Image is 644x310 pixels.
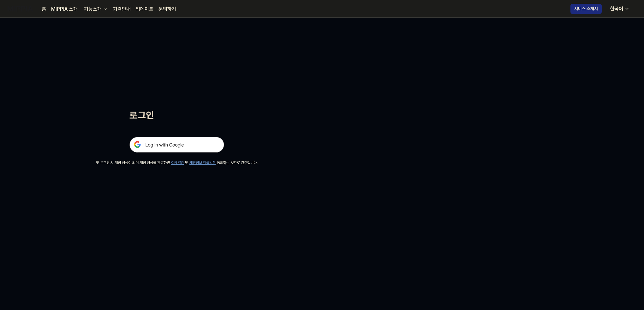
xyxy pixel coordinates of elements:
button: 서비스 소개서 [570,4,602,14]
a: 문의하기 [158,5,176,13]
a: 이용약관 [171,161,184,165]
a: 업데이트 [136,5,153,13]
h1: 로그인 [129,108,224,122]
button: 한국어 [605,3,633,15]
a: MIPPIA 소개 [51,5,78,13]
div: 첫 로그인 시 계정 생성이 되며 계정 생성을 완료하면 및 동의하는 것으로 간주합니다. [96,160,258,166]
img: 구글 로그인 버튼 [129,137,224,153]
a: 가격안내 [113,5,131,13]
div: 기능소개 [83,5,103,13]
div: 한국어 [609,5,624,13]
a: 개인정보 취급방침 [189,161,216,165]
button: 기능소개 [83,5,108,13]
a: 홈 [42,5,46,13]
